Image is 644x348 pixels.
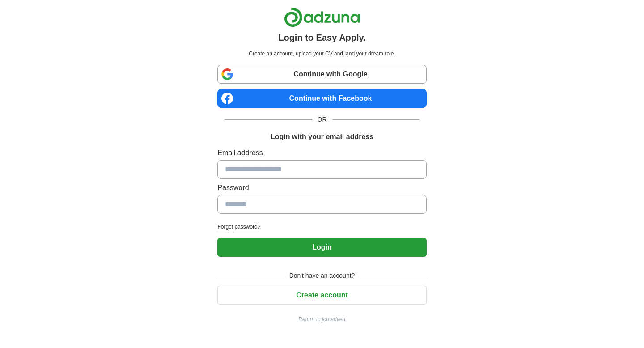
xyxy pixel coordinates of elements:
a: Forgot password? [217,223,426,231]
button: Create account [217,286,426,305]
label: Email address [217,148,426,158]
p: Create an account, upload your CV and land your dream role. [219,50,424,58]
h1: Login with your email address [271,132,373,142]
h1: Login to Easy Apply. [278,31,366,44]
span: OR [312,115,332,124]
label: Password [217,182,426,193]
img: Adzuna logo [284,7,360,27]
a: Continue with Google [217,65,426,84]
button: Login [217,238,426,257]
a: Create account [217,291,426,299]
a: Return to job advert [217,315,426,323]
span: Don't have an account? [284,271,360,280]
a: Continue with Facebook [217,89,426,108]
